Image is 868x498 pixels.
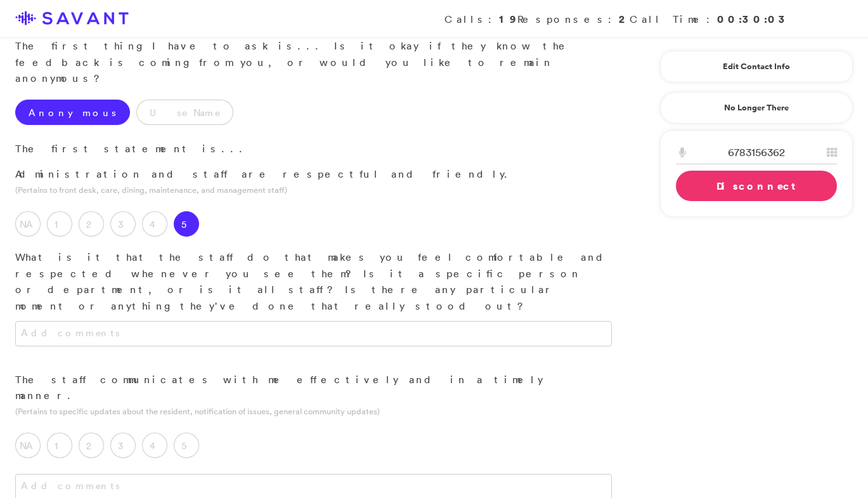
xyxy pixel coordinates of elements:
p: The first thing I have to ask is... Is it okay if they know the feedback is coming from you, or w... [15,38,612,87]
p: (Pertains to specific updates about the resident, notification of issues, general community updates) [15,405,612,417]
p: The first statement is... [15,141,612,157]
p: What is it that the staff do that makes you feel comfortable and respected whenever you see them?... [15,249,612,314]
p: (Pertains to front desk, care, dining, maintenance, and management staff) [15,184,612,196]
label: 3 [110,211,136,237]
label: 5 [174,433,199,458]
label: 4 [142,211,167,237]
label: 1 [47,211,72,237]
strong: 2 [619,12,630,26]
label: 5 [174,211,199,237]
a: Edit Contact Info [676,56,837,77]
label: NA [15,433,41,458]
label: 2 [79,433,104,458]
label: 2 [79,211,104,237]
strong: 00:30:03 [717,12,789,26]
a: Disconnect [676,171,837,201]
label: 1 [47,433,72,458]
p: The staff communicates with me effectively and in a timely manner. [15,372,612,404]
label: Use Name [136,100,233,125]
label: 3 [110,433,136,458]
strong: 19 [499,12,517,26]
label: 4 [142,433,167,458]
p: Administration and staff are respectful and friendly. [15,166,612,183]
label: Anonymous [15,100,130,125]
a: No Longer There [660,92,853,124]
label: NA [15,211,41,237]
